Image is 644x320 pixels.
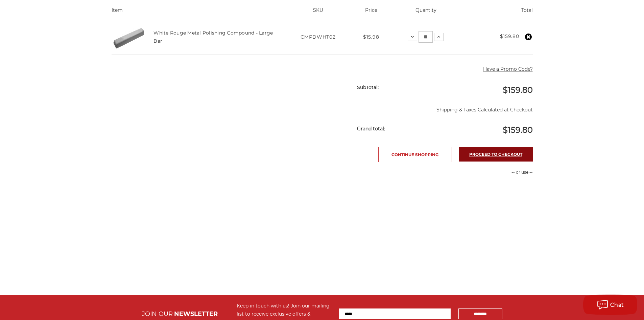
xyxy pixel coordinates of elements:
[357,101,532,113] p: Shipping & Taxes Calculated at Checkout
[459,147,533,162] a: Proceed to checkout
[363,34,379,40] span: $15.98
[112,7,282,19] th: Item
[378,147,452,162] a: Continue Shopping
[112,20,145,54] img: White Rouge Buffing Compound
[448,169,533,175] p: -- or use --
[388,7,464,19] th: Quantity
[357,126,385,132] strong: Grand total:
[301,34,335,40] span: CMPDWHT02
[583,295,637,315] button: Chat
[500,33,519,39] strong: $159.80
[610,302,624,308] span: Chat
[357,79,445,96] div: SubTotal:
[354,7,387,19] th: Price
[419,31,433,43] input: White Rouge Metal Polishing Compound - Large Bar Quantity:
[142,310,173,318] span: JOIN OUR
[464,7,533,19] th: Total
[282,7,354,19] th: SKU
[174,310,218,318] span: NEWSLETTER
[483,66,533,73] button: Have a Promo Code?
[503,85,533,95] span: $159.80
[503,125,533,135] span: $159.80
[153,30,273,44] a: White Rouge Metal Polishing Compound - Large Bar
